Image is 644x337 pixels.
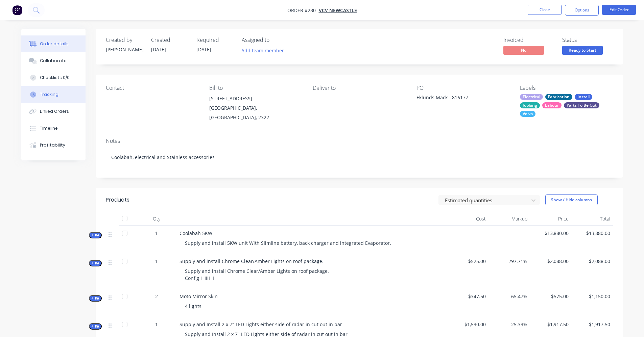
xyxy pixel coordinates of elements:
div: [PERSON_NAME] [106,46,143,53]
span: 1 [155,258,158,265]
button: Order details [21,35,86,52]
span: $13,880.00 [533,230,569,237]
a: VCV Newcastle [319,7,357,14]
span: 1 [155,321,158,328]
div: Contact [106,85,198,91]
button: Add team member [242,46,288,55]
button: Linked Orders [21,103,86,120]
span: Supply and Install 2 x 7" LED Lights either side of radar in cut out in bar [180,321,342,328]
button: Options [565,5,599,16]
span: Kit [91,324,100,329]
button: Close [528,5,562,15]
div: Deliver to [313,85,405,91]
div: Assigned to [242,37,309,43]
div: Products [106,196,129,204]
div: Volvo [520,111,535,117]
span: 25.33% [491,321,527,328]
button: Checklists 0/0 [21,69,86,86]
span: Ready to Start [562,46,603,54]
div: Qty [136,212,177,226]
div: Markup [488,212,530,226]
div: Total [571,212,613,226]
span: $2,088.00 [574,258,610,265]
div: PO [416,85,509,91]
div: Fabrication [545,94,572,100]
span: Coolabah 5KW [180,230,212,236]
span: $1,150.00 [574,293,610,300]
span: 2 [155,293,158,300]
span: $347.50 [450,293,486,300]
div: Collaborate [40,58,67,64]
span: Supply and install 5KW unit With Slimline battery, back charger and integrated Evaporator. [185,240,391,246]
div: Price [530,212,572,226]
span: $575.00 [533,293,569,300]
span: 1 [155,230,158,237]
div: Tracking [40,92,58,98]
span: [DATE] [151,46,166,53]
div: Linked Orders [40,108,69,114]
span: 4 lights [185,303,201,309]
div: Notes [106,138,613,144]
div: Created [151,37,188,43]
div: Install [575,94,592,100]
button: Profitability [21,137,86,154]
button: Add team member [238,46,287,55]
button: Kit [89,323,102,330]
div: [GEOGRAPHIC_DATA], [GEOGRAPHIC_DATA], 2322 [209,103,302,122]
button: Tracking [21,86,86,103]
span: Kit [91,233,100,238]
span: Kit [91,261,100,266]
button: Timeline [21,120,86,137]
span: $525.00 [450,258,486,265]
div: Created by [106,37,143,43]
div: Labels [520,85,613,91]
span: $1,917.50 [533,321,569,328]
div: Checklists 0/0 [40,75,70,81]
div: Jobbing [520,102,540,108]
span: Moto Mirror Skin [180,293,218,300]
span: $13,880.00 [574,230,610,237]
button: Kit [89,232,102,238]
div: [STREET_ADDRESS] [209,94,302,103]
span: $1,530.00 [450,321,486,328]
span: Order #230 - [287,7,319,14]
span: [DATE] [196,46,211,53]
button: Kit [89,260,102,266]
button: Kit [89,295,102,302]
div: [STREET_ADDRESS][GEOGRAPHIC_DATA], [GEOGRAPHIC_DATA], 2322 [209,94,302,122]
div: Status [562,37,613,43]
span: Supply and install Chrome Clear/Amber Lights on roof package. Config I IIII I [185,268,329,281]
span: Supply and install Chrome Clear/Amber Lights on roof package. [180,258,324,264]
div: Bill to [209,85,302,91]
button: Collaborate [21,52,86,69]
div: Electrical [520,94,543,100]
div: Profitability [40,142,65,148]
div: Required [196,37,234,43]
span: Kit [91,296,100,301]
span: 297.71% [491,258,527,265]
div: Order details [40,41,69,47]
div: Timeline [40,125,58,131]
button: Edit Order [602,5,636,15]
div: Labour [542,102,562,108]
div: Coolabah, electrical and Stainless accessories [106,147,613,167]
span: No [503,46,544,54]
span: $1,917.50 [574,321,610,328]
div: Invoiced [503,37,554,43]
img: Factory [12,5,22,15]
button: Ready to Start [562,46,603,56]
div: Cost [447,212,489,226]
span: 65.47% [491,293,527,300]
div: Parts To Be Cut [564,102,599,108]
span: $2,088.00 [533,258,569,265]
div: Eklunds Mack - 816177 [416,94,501,103]
button: Show / Hide columns [545,195,598,205]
